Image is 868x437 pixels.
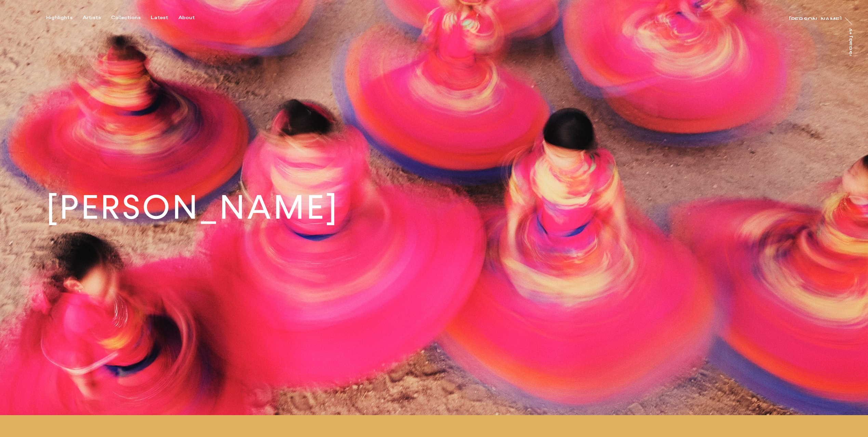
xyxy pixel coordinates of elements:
[46,191,339,224] h1: [PERSON_NAME]
[83,15,111,21] button: Artists
[83,15,101,21] div: Artists
[847,28,852,89] div: At [PERSON_NAME]
[850,28,856,56] a: At [PERSON_NAME]
[789,13,842,20] a: [PERSON_NAME]
[111,15,151,21] button: Collections
[178,15,205,21] button: About
[46,15,72,21] div: Highlights
[151,15,168,21] div: Latest
[111,15,141,21] div: Collections
[151,15,178,21] button: Latest
[46,15,83,21] button: Highlights
[178,15,195,21] div: About
[789,17,842,23] div: [PERSON_NAME]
